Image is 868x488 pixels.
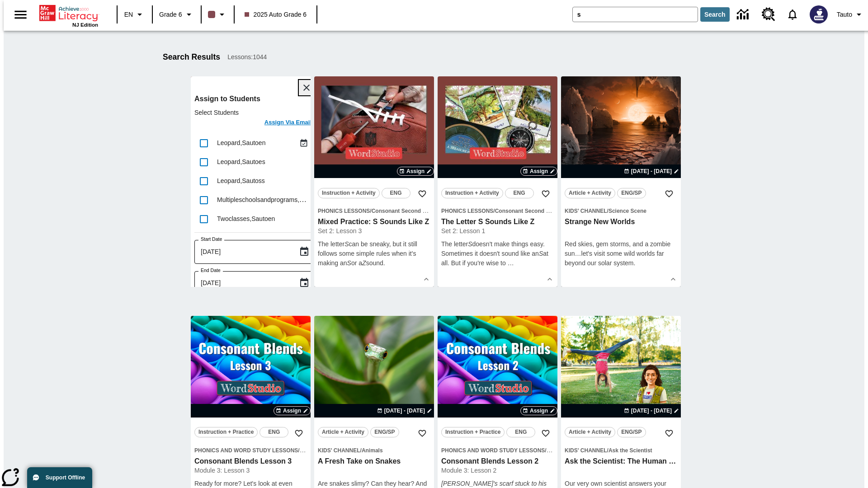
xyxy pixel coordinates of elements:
span: Assign [283,407,301,415]
span: ENG [390,188,402,198]
span: ENG [514,188,525,198]
span: Topic: Phonics and Word Study Lessons/Consonant Blends [441,446,554,455]
span: Animals [362,447,383,454]
span: Phonics Lessons [441,208,493,214]
span: Grade 6 [159,10,182,19]
a: Notifications [781,3,804,26]
span: Instruction + Activity [445,188,499,198]
div: Leopard, Sautoss [217,176,311,186]
h3: The Letter S Sounds Like Z [441,217,554,227]
button: ENG/SP [370,427,399,437]
span: Instruction + Practice [198,427,254,437]
button: Choose date, selected date is Sep 23, 2025 [295,274,313,292]
p: Select Students [194,108,314,117]
span: / [493,208,495,214]
div: lesson details [191,76,311,287]
span: Assign [530,167,548,175]
button: Instruction + Practice [441,427,505,437]
button: Profile/Settings [833,6,868,23]
span: / [298,446,306,454]
label: Start Date [201,236,222,243]
em: Z [362,259,366,267]
button: Add to Favorites [414,186,430,202]
button: Search [700,7,730,22]
span: Kids' Channel [565,208,607,214]
button: ENG [506,427,535,437]
button: Assign Choose Dates [274,406,311,415]
div: Home [39,3,98,28]
span: / [360,447,362,454]
span: 2025 Auto Grade 6 [245,10,307,19]
h3: Consonant Blends Lesson 3 [194,457,307,466]
span: Instruction + Practice [445,427,500,437]
div: Leopard, Sautoes [217,157,311,167]
span: Consonant Second Sounds [495,208,566,214]
div: Twoclasses, Sautoen [217,214,311,224]
span: [DATE] - [DATE] [384,407,425,415]
span: Topic: Phonics Lessons/Consonant Second Sounds [318,206,430,216]
span: Ask the Scientist [609,447,652,454]
span: Kids' Channel [318,447,360,454]
span: [DATE] - [DATE] [631,167,672,175]
span: ENG [515,427,527,437]
button: ENG/SP [617,188,646,198]
span: ENG/SP [374,427,395,437]
button: Grade: Grade 6, Select a grade [156,6,198,23]
button: Assigned Sep 11 to Sep 11 [297,136,311,150]
button: Open side menu [7,1,34,28]
button: Assign Choose Dates [520,167,557,176]
span: EN [124,10,133,19]
span: / [545,446,552,454]
span: ENG [268,427,280,437]
span: Lessons : 1044 [227,52,267,62]
span: Twoclasses , Sautoen [217,215,275,222]
span: Topic: Phonics Lessons/Consonant Second Sounds [441,206,554,216]
p: The letter can be sneaky, but it still follows some simple rules when it's making an or a sound. [318,239,430,268]
em: S [347,259,351,267]
span: Phonics and Word Study Lessons [194,447,298,454]
span: ENG/SP [621,188,642,198]
div: Multipleschoolsandprograms, Sautoen [217,195,311,205]
div: lesson details [438,76,557,287]
button: Article + Activity [565,427,615,437]
span: Topic: Kids' Channel/Animals [318,446,430,455]
span: Consonant Second Sounds [372,208,443,214]
button: Instruction + Activity [441,188,503,198]
label: End Date [201,267,221,274]
button: Instruction + Practice [194,427,258,437]
em: S [344,240,349,248]
span: Multipleschoolsandprograms , Sautoen [217,196,323,203]
span: Topic: Kids' Channel/Ask the Scientist [565,446,677,455]
span: Consonant Blends [547,447,594,454]
span: Leopard , Sautoss [217,177,265,184]
span: / [607,447,609,454]
button: Instruction + Activity [318,188,380,198]
span: Support Offline [46,474,85,481]
button: Show Details [543,272,557,286]
h3: Consonant Blends Lesson 2 [441,457,554,466]
input: search field [573,7,698,22]
span: Assign [406,167,425,175]
span: Assign [530,407,548,415]
span: Phonics Lessons [318,208,370,214]
button: Class color is dark brown. Change class color [204,6,231,23]
p: The letter doesn't make things easy. Sometimes it doesn't sound like an at all. But if you're wis... [441,239,554,268]
button: Assign Choose Dates [397,167,434,176]
h6: Assign Via Email [264,117,311,128]
h3: A Fresh Take on Snakes [318,457,430,466]
button: Support Offline [27,467,92,488]
span: Leopard , Sautoen [217,139,265,146]
div: lesson details [561,76,681,287]
button: Assign Choose Dates [520,406,557,415]
span: ENG/SP [621,427,642,437]
h6: Assign to Students [194,93,314,105]
button: Select a new avatar [804,3,833,26]
button: Close [299,80,314,95]
span: Tauto [837,10,852,19]
input: MMMM-DD-YYYY [194,240,292,264]
div: Leopard, Sautoen [217,138,297,148]
button: ENG [505,188,534,198]
a: Resource Center, Will open in new tab [756,2,781,27]
h3: Ask the Scientist: The Human Body [565,457,677,466]
span: NJ Edition [72,22,98,28]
